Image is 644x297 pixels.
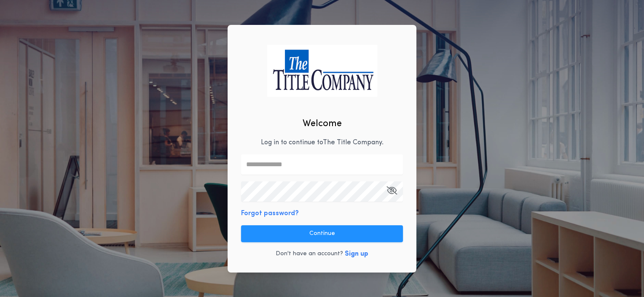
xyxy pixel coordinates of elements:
[267,45,377,97] img: logo
[241,225,403,242] button: Continue
[303,117,342,131] h2: Welcome
[241,208,299,219] button: Forgot password?
[276,250,343,258] p: Don't have an account?
[345,249,368,259] button: Sign up
[261,138,384,148] p: Log in to continue to The Title Company .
